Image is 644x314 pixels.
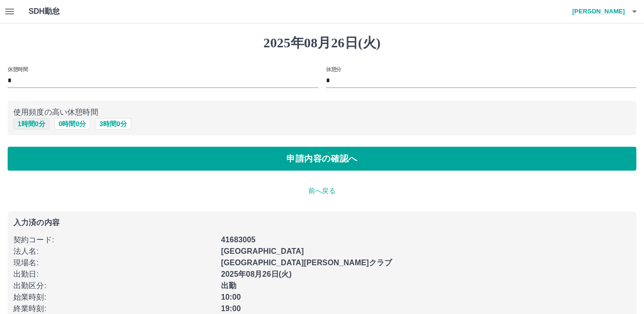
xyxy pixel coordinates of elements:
p: 現場名 : [13,257,215,269]
h1: 2025年08月26日(火) [8,35,636,51]
b: [GEOGRAPHIC_DATA][PERSON_NAME]クラブ [221,259,392,267]
p: 出勤区分 : [13,280,215,292]
p: 使用頻度の高い休憩時間 [13,107,631,118]
button: 3時間0分 [95,118,131,130]
button: 申請内容の確認へ [8,147,636,171]
label: 休憩時間 [8,65,28,73]
label: 休憩分 [326,65,341,73]
b: 10:00 [221,293,241,301]
b: 出勤 [221,282,236,290]
b: [GEOGRAPHIC_DATA] [221,247,304,255]
b: 41683005 [221,236,255,244]
p: 法人名 : [13,246,215,257]
b: 2025年08月26日(火) [221,270,292,278]
p: 契約コード : [13,234,215,246]
p: 始業時刻 : [13,292,215,303]
p: 出勤日 : [13,269,215,280]
p: 前へ戻る [8,186,636,196]
p: 入力済の内容 [13,219,631,227]
b: 19:00 [221,304,241,313]
button: 0時間0分 [54,118,91,130]
button: 1時間0分 [13,118,50,130]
